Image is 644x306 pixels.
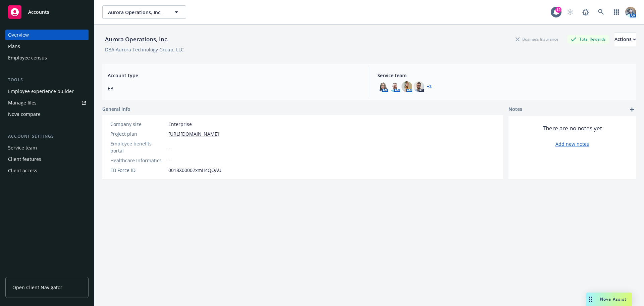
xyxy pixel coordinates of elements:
[401,81,412,92] img: photo
[8,52,47,63] div: Employee census
[168,144,170,151] span: -
[586,293,595,306] div: Drag to move
[389,81,400,92] img: photo
[110,157,166,164] div: Healthcare Informatics
[512,35,562,43] div: Business Insurance
[8,109,41,120] div: Nova compare
[543,124,602,132] span: There are no notes yet
[377,72,631,79] span: Service team
[8,154,41,165] div: Client features
[110,140,166,154] div: Employee benefits portal
[108,85,361,92] span: EB
[5,142,89,153] a: Service team
[168,130,219,137] a: [URL][DOMAIN_NAME]
[8,142,37,153] div: Service team
[5,30,89,40] a: Overview
[610,5,623,19] a: Switch app
[5,52,89,63] a: Employee census
[102,35,171,44] div: Aurora Operations, Inc.
[594,5,608,19] a: Search
[414,81,424,92] img: photo
[5,133,89,140] div: Account settings
[600,296,627,302] span: Nova Assist
[377,81,388,92] img: photo
[427,85,432,89] a: +2
[110,167,166,174] div: EB Force ID
[628,105,636,114] a: add
[102,5,186,19] button: Aurora Operations, Inc.
[168,167,221,174] span: 0018X00002xmHcQQAU
[567,35,609,43] div: Total Rewards
[614,33,636,46] button: Actions
[508,105,522,114] span: Notes
[8,86,74,97] div: Employee experience builder
[5,86,89,97] a: Employee experience builder
[102,105,130,113] span: General info
[5,41,89,52] a: Plans
[110,130,166,137] div: Project plan
[168,121,192,128] span: Enterprise
[8,165,37,176] div: Client access
[108,9,166,16] span: Aurora Operations, Inc.
[5,77,89,83] div: Tools
[5,165,89,176] a: Client access
[168,157,170,164] span: -
[110,121,166,128] div: Company size
[555,140,589,147] a: Add new notes
[586,293,632,306] button: Nova Assist
[105,46,184,53] div: DBA: Aurora Technology Group, LLC
[5,154,89,165] a: Client features
[8,30,29,40] div: Overview
[625,7,636,17] img: photo
[28,9,49,15] span: Accounts
[8,97,37,108] div: Manage files
[8,41,20,52] div: Plans
[5,3,89,21] a: Accounts
[555,5,561,11] div: 12
[5,109,89,120] a: Nova compare
[5,97,89,108] a: Manage files
[12,284,62,291] span: Open Client Navigator
[579,5,592,19] a: Report a Bug
[108,72,361,79] span: Account type
[563,5,577,19] a: Start snowing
